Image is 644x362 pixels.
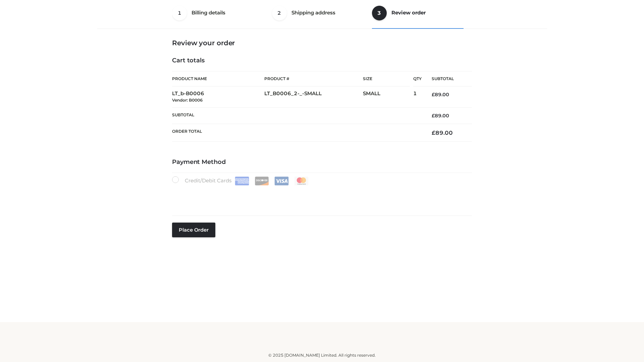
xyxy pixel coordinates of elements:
h4: Payment Method [172,159,472,166]
img: Discover [255,177,269,185]
th: Subtotal [422,71,472,86]
img: Visa [274,177,289,185]
img: Mastercard [294,177,309,185]
div: © 2025 [DOMAIN_NAME] Limited. All rights reserved. [100,352,544,359]
label: Credit/Debit Cards [172,176,309,185]
th: Qty [413,71,422,86]
span: £ [432,113,435,119]
bdi: 89.00 [432,113,449,119]
th: Size [363,71,410,86]
h4: Cart totals [172,57,472,64]
th: Subtotal [172,107,422,124]
span: £ [432,92,435,98]
bdi: 89.00 [432,129,453,136]
small: Vendor: B0006 [172,98,203,103]
th: Product Name [172,71,264,86]
th: Order Total [172,124,422,142]
th: Product # [264,71,363,86]
td: LT_B0006_2-_-SMALL [264,86,363,108]
bdi: 89.00 [432,92,449,98]
button: Place order [172,223,215,237]
td: SMALL [363,86,413,108]
td: LT_b-B0006 [172,86,264,108]
td: 1 [413,86,422,108]
h3: Review your order [172,39,472,47]
iframe: Secure payment input frame [171,184,471,208]
img: Amex [235,177,249,185]
span: £ [432,129,435,136]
